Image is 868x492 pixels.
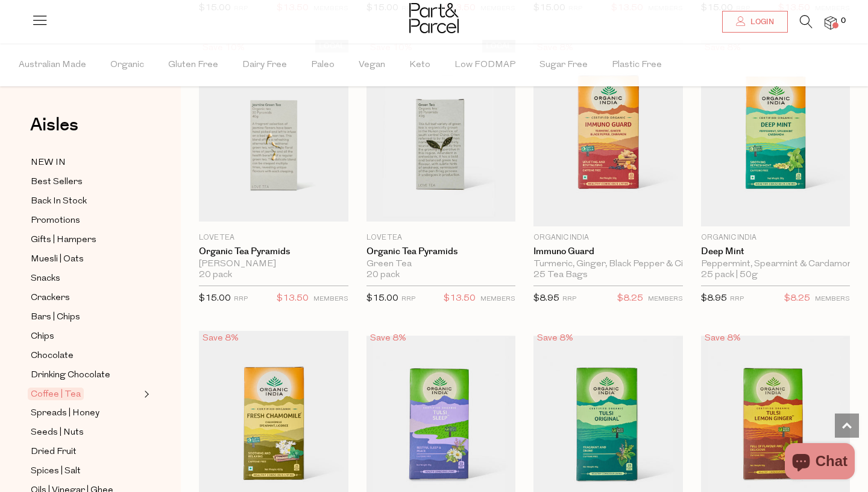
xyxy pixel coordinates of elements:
a: Muesli | Oats [31,252,140,267]
small: MEMBERS [313,296,348,302]
span: $15.00 [199,294,231,303]
span: Chocolate [31,349,74,363]
a: Immuno Guard [533,246,683,257]
span: Snacks [31,272,60,286]
a: Gifts | Hampers [31,232,140,248]
a: Dried Fruit [31,444,140,459]
a: Promotions [31,213,140,228]
small: MEMBERS [648,296,683,302]
span: 0 [838,16,849,27]
span: Seeds | Nuts [31,426,84,440]
inbox-online-store-chat: Shopify online store chat [781,443,858,482]
span: Gifts | Hampers [31,233,96,248]
div: [PERSON_NAME] [199,259,348,270]
span: Spreads | Honey [31,406,99,421]
a: Spreads | Honey [31,406,140,421]
span: Aisles [30,112,78,138]
p: Organic India [701,232,851,243]
img: Deep Mint [701,40,851,226]
span: Gluten Free [168,44,218,86]
div: Green Tea [366,259,516,270]
span: 25 Tea Bags [533,270,588,281]
span: Keto [409,44,430,86]
a: Drinking Chocolate [31,368,140,383]
div: Save 8% [533,330,577,347]
a: Spices | Salt [31,464,140,479]
div: Save 8% [701,330,744,347]
a: Aisles [30,116,78,146]
span: NEW IN [31,156,66,170]
div: Peppermint, Spearmint & Cardamom [701,259,851,270]
a: Crackers [31,290,140,305]
p: Love Tea [199,232,348,243]
a: Seeds | Nuts [31,425,140,440]
span: $8.95 [533,294,559,303]
span: Dried Fruit [31,445,77,459]
span: Paleo [311,44,335,86]
span: Spices | Salt [31,464,81,479]
a: NEW IN [31,155,140,170]
a: Best Sellers [31,174,140,190]
a: Coffee | Tea [31,387,140,401]
small: MEMBERS [815,296,850,302]
span: $8.25 [784,291,810,307]
span: $13.50 [444,291,476,307]
span: Low FODMAP [454,44,515,86]
span: $8.25 [617,291,643,307]
a: Organic Tea Pyramids [199,246,348,257]
span: $15.00 [366,294,398,303]
span: Chips [31,330,54,344]
small: RRP [401,296,415,302]
span: 25 pack | 50g [701,270,758,281]
a: Deep Mint [701,246,851,257]
img: Immuno Guard [533,40,683,226]
span: Back In Stock [31,194,87,209]
span: Plastic Free [612,44,662,86]
p: Love Tea [366,232,516,243]
p: Organic India [533,232,683,243]
span: $8.95 [701,294,727,303]
small: RRP [562,296,576,302]
span: $13.50 [277,291,309,307]
span: 20 pack [199,270,232,281]
small: RRP [234,296,248,302]
button: Expand/Collapse Coffee | Tea [141,387,149,401]
small: MEMBERS [480,296,515,302]
div: Turmeric, Ginger, Black Pepper & Cinnamon [533,259,683,270]
span: Best Sellers [31,175,83,190]
a: 0 [825,16,837,29]
span: Vegan [359,44,385,86]
span: Coffee | Tea [28,388,84,400]
a: Login [722,11,788,33]
img: Part&Parcel [409,3,459,33]
img: Organic Tea Pyramids [199,45,348,222]
small: RRP [730,296,744,302]
span: Login [747,17,774,27]
a: Snacks [31,271,140,286]
span: Muesli | Oats [31,252,84,267]
span: Dairy Free [242,44,287,86]
span: Organic [110,44,144,86]
a: Chocolate [31,348,140,363]
a: Chips [31,329,140,344]
a: Bars | Chips [31,310,140,325]
span: Promotions [31,214,80,228]
span: Crackers [31,291,70,305]
span: Australian Made [19,44,86,86]
img: Organic Tea Pyramids [366,45,516,222]
span: Drinking Chocolate [31,368,110,383]
span: 20 pack [366,270,400,281]
a: Organic Tea Pyramids [366,246,516,257]
div: Save 8% [199,330,242,347]
span: Sugar Free [539,44,588,86]
div: Save 8% [366,330,410,347]
a: Back In Stock [31,194,140,209]
span: Bars | Chips [31,310,80,325]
